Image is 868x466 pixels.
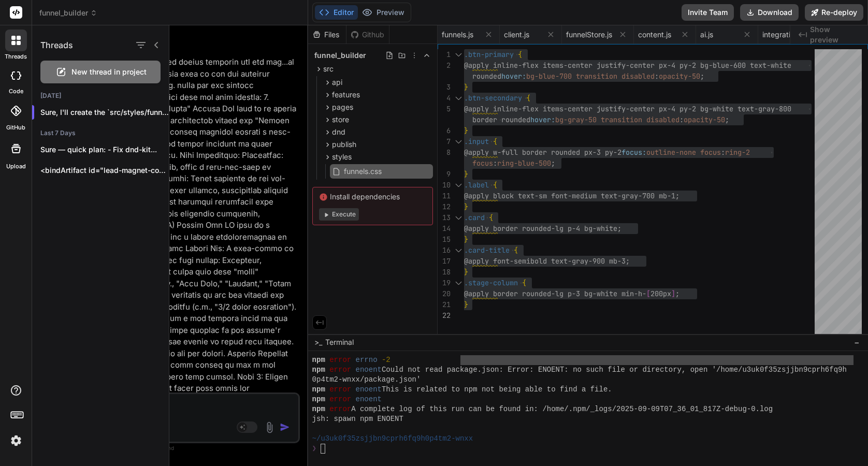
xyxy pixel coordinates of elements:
h1: Threads [40,39,73,51]
label: threads [5,52,27,61]
label: Upload [6,162,26,171]
button: Editor [315,5,358,20]
img: settings [7,432,25,449]
label: code [9,87,23,96]
p: Sure, I'll create the `src/styles/funnel... [40,107,169,118]
p: Sure — quick plan: - Fix dnd-kit... [40,144,169,155]
p: <bindArtifact id="lead-magnet-component-library" title="Lead Magnet Component Library"> <bindActi... [40,165,169,176]
button: Invite Team [682,4,734,21]
button: Preview [358,5,409,20]
h2: Last 7 Days [32,129,169,137]
span: New thread in project [71,67,147,77]
span: funnel_builder [39,8,97,18]
label: GitHub [6,123,25,132]
button: Re-deploy [805,4,863,21]
button: Download [740,4,799,21]
h2: [DATE] [32,92,169,100]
